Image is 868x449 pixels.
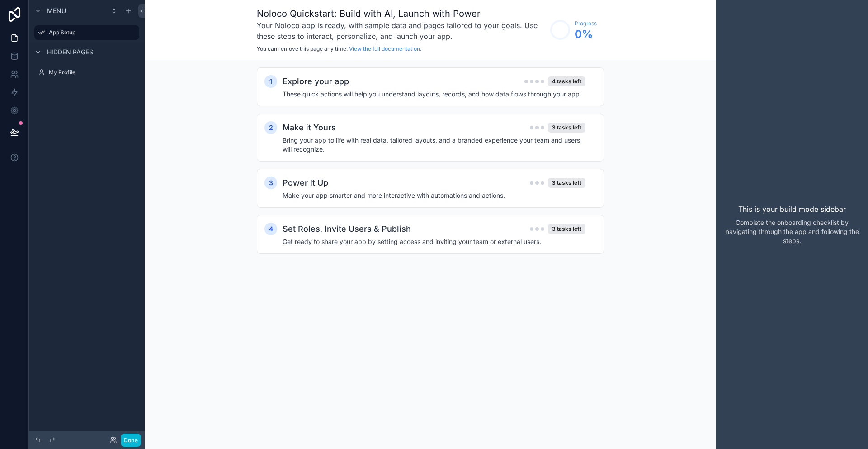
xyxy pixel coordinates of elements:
[121,434,141,447] button: Done
[257,45,348,52] span: You can remove this page any time.
[34,65,139,80] a: My Profile
[738,204,846,215] p: This is your build mode sidebar
[47,48,93,57] span: Hidden pages
[575,20,597,27] span: Progress
[47,6,66,15] span: Menu
[257,20,546,42] h3: Your Noloco app is ready, with sample data and pages tailored to your goals. Use these steps to i...
[49,29,134,36] label: App Setup
[49,69,137,76] label: My Profile
[34,25,139,40] a: App Setup
[349,45,421,52] a: View the full documentation.
[257,7,546,20] h1: Noloco Quickstart: Build with AI, Launch with Power
[575,27,597,42] span: 0 %
[723,218,861,245] p: Complete the onboarding checklist by navigating through the app and following the steps.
